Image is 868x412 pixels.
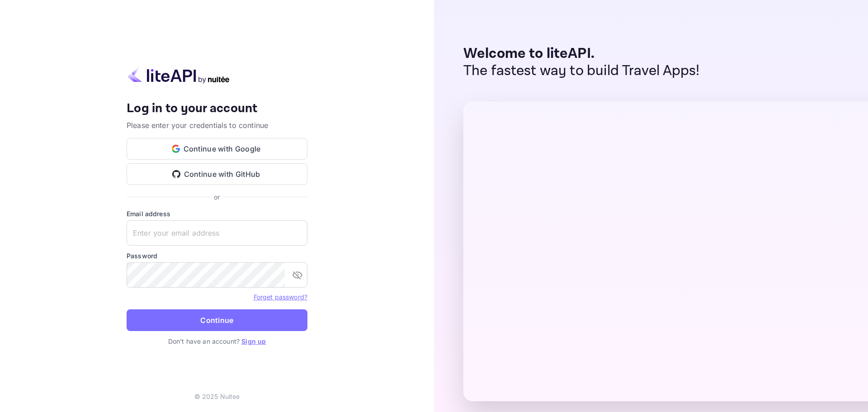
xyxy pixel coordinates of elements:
p: Don't have an account? [127,336,307,346]
button: toggle password visibility [288,266,307,284]
p: The fastest way to build Travel Apps! [463,62,700,80]
p: or [214,192,220,202]
button: Continue with GitHub [127,163,307,185]
a: Sign up [241,337,266,345]
input: Enter your email address [127,220,307,246]
h4: Log in to your account [127,101,307,117]
button: Continue [127,309,307,331]
p: Welcome to liteAPI. [463,45,700,62]
p: © 2025 Nuitee [194,392,240,401]
img: liteapi [127,66,231,84]
label: Password [127,251,307,260]
p: Please enter your credentials to continue [127,120,307,131]
a: Forget password? [254,292,307,301]
button: Continue with Google [127,138,307,160]
label: Email address [127,209,307,218]
a: Forget password? [254,293,307,301]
